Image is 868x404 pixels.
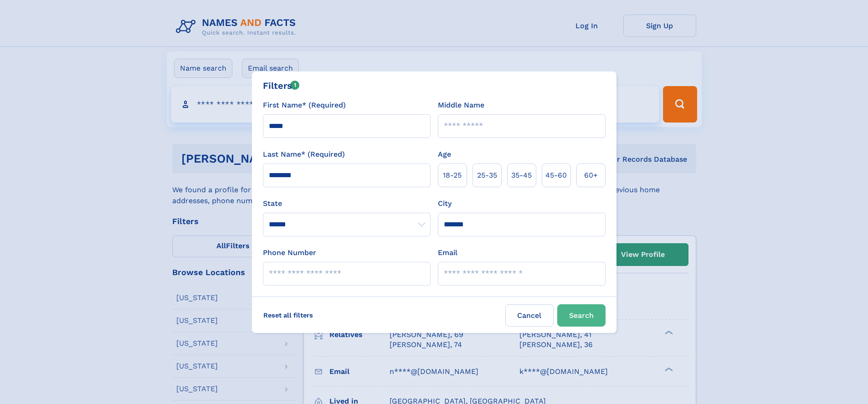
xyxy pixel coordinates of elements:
label: City [438,198,452,209]
label: Phone Number [263,247,316,258]
div: Filters [263,79,300,92]
label: Middle Name [438,100,484,111]
span: 25‑35 [477,170,497,181]
span: 45‑60 [545,170,567,181]
span: 60+ [584,170,598,181]
label: Email [438,247,457,258]
label: Last Name* (Required) [263,149,345,160]
span: 35‑45 [511,170,532,181]
label: Age [438,149,451,160]
button: Search [557,304,606,327]
label: State [263,198,431,209]
label: First Name* (Required) [263,100,346,111]
label: Cancel [505,304,554,327]
label: Reset all filters [257,304,319,326]
span: 18‑25 [443,170,462,181]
